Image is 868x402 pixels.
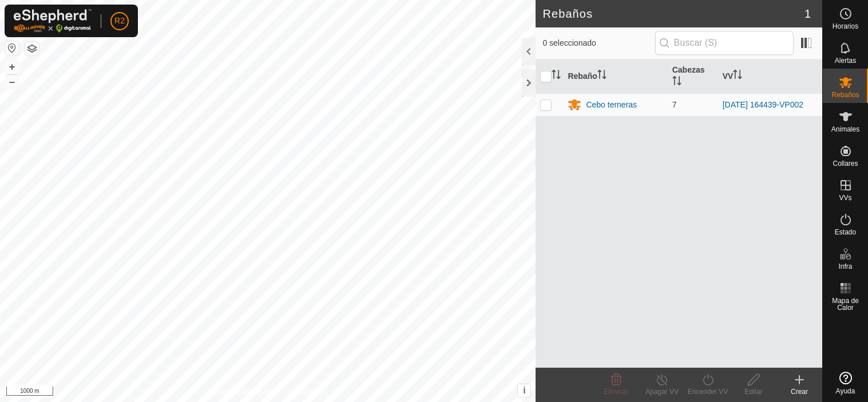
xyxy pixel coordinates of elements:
span: Infra [838,263,852,270]
th: VV [718,59,822,94]
p-sorticon: Activar para ordenar [733,71,742,81]
button: – [5,75,19,89]
a: Contáctenos [288,387,327,397]
span: Alertas [835,57,856,64]
span: Estado [835,229,856,236]
span: Collares [833,160,858,167]
div: Apagar VV [639,387,685,397]
button: Capas del Mapa [25,42,39,55]
span: 7 [672,100,677,109]
h2: Rebaños [542,7,804,21]
span: 1 [804,5,811,22]
div: Crear [776,387,822,397]
span: R2 [114,15,125,27]
span: Animales [831,126,859,133]
span: VVs [839,194,851,201]
span: Horarios [833,23,858,30]
th: Cabezas [668,59,718,94]
span: Eliminar [604,388,628,396]
span: Mapa de Calor [826,297,865,311]
button: + [5,60,19,74]
a: Política de Privacidad [209,387,275,397]
th: Rebaño [563,59,667,94]
div: Encender VV [685,387,731,397]
button: i [518,384,530,397]
a: Ayuda [823,367,868,399]
span: Rebaños [831,91,859,98]
button: Restablecer Mapa [5,41,19,55]
a: [DATE] 164439-VP002 [723,100,803,109]
input: Buscar (S) [655,31,794,55]
img: Logo Gallagher [14,9,92,33]
div: Cebo terneras [586,99,637,111]
p-sorticon: Activar para ordenar [597,71,607,81]
span: i [523,385,525,395]
div: Editar [731,387,776,397]
p-sorticon: Activar para ordenar [552,71,561,81]
p-sorticon: Activar para ordenar [672,78,681,87]
span: Ayuda [836,388,855,395]
span: 0 seleccionado [542,37,655,49]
